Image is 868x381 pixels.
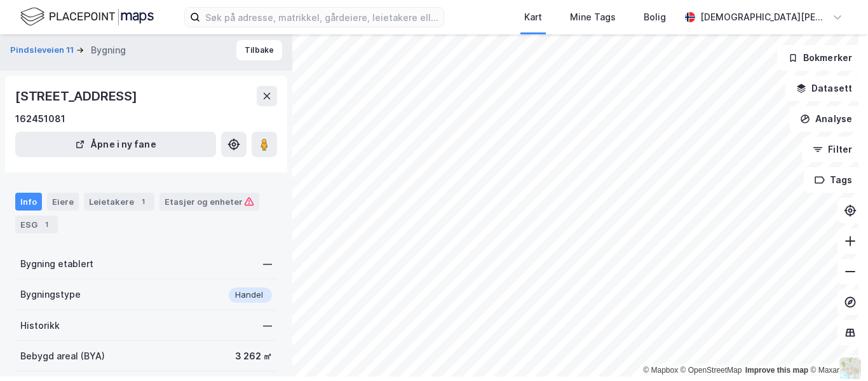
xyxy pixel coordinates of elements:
div: Eiere [47,193,79,211]
a: Improve this map [745,366,808,375]
div: 162451081 [15,111,65,127]
div: Info [15,193,42,211]
div: Historikk [20,318,60,333]
button: Tilbake [236,40,282,60]
button: Datasett [785,76,863,101]
div: 1 [137,195,149,208]
a: Mapbox [643,366,678,375]
div: [STREET_ADDRESS] [15,86,140,106]
div: Bygning etablert [20,256,93,272]
div: Kontrollprogram for chat [804,320,868,381]
div: 1 [40,218,53,231]
div: Etasjer og enheter [165,196,254,207]
button: Bokmerker [777,45,863,71]
button: Pindsleveien 11 [10,44,76,57]
input: Søk på adresse, matrikkel, gårdeiere, leietakere eller personer [200,8,444,27]
div: [DEMOGRAPHIC_DATA][PERSON_NAME] [700,10,827,25]
div: Mine Tags [570,10,616,25]
div: — [263,318,272,333]
iframe: Chat Widget [804,320,868,381]
div: Bygning [91,43,126,58]
div: Leietakere [84,193,154,211]
button: Filter [802,137,863,162]
div: Bolig [644,10,666,25]
a: OpenStreetMap [681,366,742,375]
button: Analyse [789,106,863,132]
div: 3 262 ㎡ [235,349,272,364]
div: Kart [524,10,542,25]
div: ESG [15,216,58,233]
div: Bygningstype [20,287,81,302]
div: — [263,256,272,272]
button: Tags [804,167,863,193]
img: logo.f888ab2527a4732fd821a326f86c7f29.svg [20,6,154,28]
div: Bebygd areal (BYA) [20,349,105,364]
button: Åpne i ny fane [15,132,216,157]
